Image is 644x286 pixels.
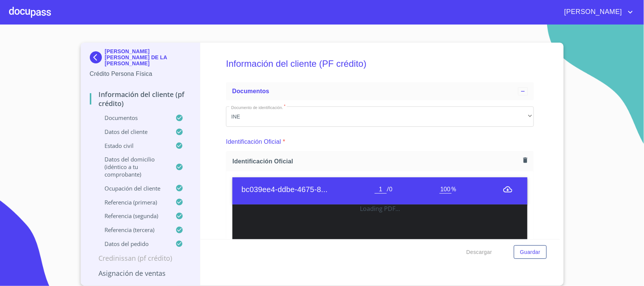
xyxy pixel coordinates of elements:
[90,240,176,248] p: Datos del pedido
[226,137,281,146] p: Identificación Oficial
[463,245,495,259] button: Descargar
[503,185,512,194] button: menu
[90,212,176,220] p: Referencia (segunda)
[559,6,635,18] button: account of current user
[90,114,176,121] p: Documentos
[90,69,191,78] p: Crédito Persona Física
[520,248,540,257] span: Guardar
[90,226,176,234] p: Referencia (tercera)
[466,248,492,257] span: Descargar
[90,128,176,135] p: Datos del cliente
[105,48,191,66] p: [PERSON_NAME] [PERSON_NAME] DE LA [PERSON_NAME]
[226,106,534,127] div: INE
[90,198,176,206] p: Referencia (primera)
[241,183,375,195] h6: bc039ee4-ddbe-4675-8...
[90,142,176,149] p: Estado Civil
[514,245,546,259] button: Guardar
[452,185,456,193] span: %
[90,155,176,178] p: Datos del domicilio (idéntico a tu comprobante)
[226,82,534,100] div: Documentos
[90,254,191,263] p: Credinissan (PF crédito)
[90,48,191,69] div: [PERSON_NAME] [PERSON_NAME] DE LA [PERSON_NAME]
[360,205,400,213] div: Loading PDF…
[226,48,534,79] h5: Información del cliente (PF crédito)
[559,6,626,18] span: [PERSON_NAME]
[90,51,105,63] img: Docupass spot blue
[90,269,191,278] p: Asignación de Ventas
[232,88,269,94] span: Documentos
[90,90,191,108] p: Información del cliente (PF crédito)
[387,185,392,193] span: / 0
[90,185,176,192] p: Ocupación del Cliente
[232,157,520,165] span: Identificación Oficial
